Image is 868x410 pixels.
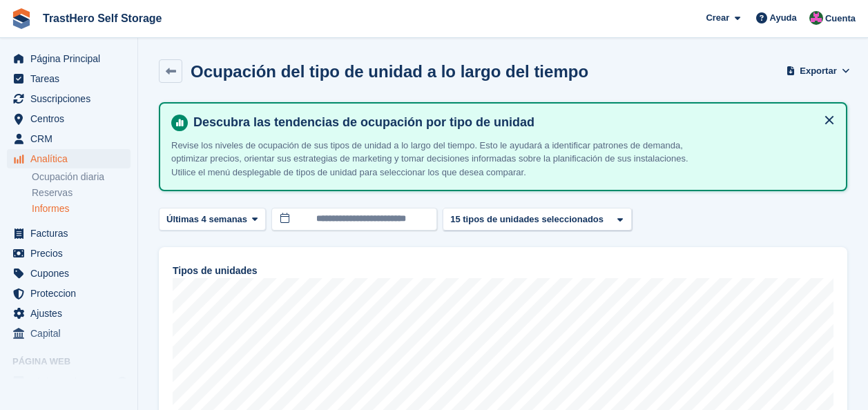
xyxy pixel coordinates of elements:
span: Exportar [800,64,836,78]
a: menu [7,149,131,168]
span: Facturas [30,224,113,243]
a: TrastHero Self Storage [37,7,168,30]
a: menu [7,244,131,263]
a: Informes [32,202,131,215]
button: Últimas 4 semanas [159,208,266,231]
span: Precios [30,244,113,263]
p: Revise los niveles de ocupación de sus tipos de unidad a lo largo del tiempo. Esto le ayudará a i... [171,139,689,179]
a: menu [7,264,131,283]
span: Capital [30,324,113,343]
span: Ayuda [770,11,797,25]
span: Página web [12,355,137,369]
a: menu [7,224,131,243]
img: stora-icon-8386f47178a22dfd0bd8f6a31ec36ba5ce8667c1dd55bd0f319d3a0aa187defe.svg [11,8,32,29]
h4: Descubra las tendencias de ocupación por tipo de unidad [188,115,835,130]
a: Ocupación diaria [32,170,131,184]
a: menu [7,109,131,128]
a: menu [7,69,131,88]
span: Analítica [30,149,113,168]
a: Reservas [32,186,131,199]
span: Proteccion [30,284,113,303]
span: Suscripciones [30,89,113,108]
span: Cupones [30,264,113,283]
span: Página Principal [30,49,113,68]
div: 15 tipos de unidades seleccionados [448,213,609,226]
span: Cuenta [825,12,856,26]
span: Crear [706,11,729,25]
span: Centros [30,109,113,128]
a: menu [7,284,131,303]
button: Exportar [789,59,847,82]
span: CRM [30,129,113,148]
img: Marua Grioui [809,11,823,25]
a: menú [7,372,131,391]
a: menu [7,324,131,343]
a: Vista previa de la tienda [114,373,131,390]
span: Tareas [30,69,113,88]
a: menu [7,89,131,108]
a: menu [7,49,131,68]
span: Ajustes [30,304,113,323]
span: página web [30,372,113,391]
h2: Ocupación del tipo de unidad a lo largo del tiempo [191,62,588,81]
a: menu [7,129,131,148]
span: Tipos de unidades [173,264,258,278]
span: Últimas 4 semanas [166,213,247,226]
a: menu [7,304,131,323]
